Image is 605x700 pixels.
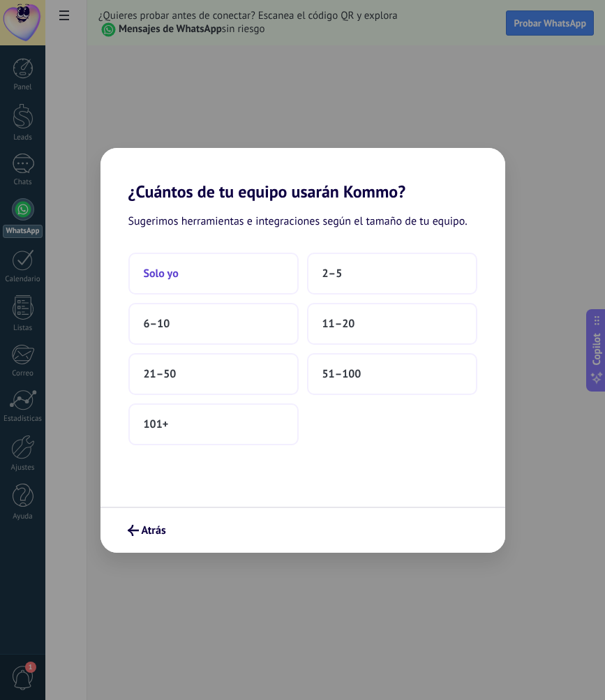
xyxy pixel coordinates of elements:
span: Solo yo [144,267,179,281]
span: Atrás [142,526,166,535]
span: Sugerimos herramientas e integraciones según el tamaño de tu equipo. [128,213,468,231]
span: 21–50 [144,367,177,381]
button: Solo yo [128,253,299,295]
button: Atrás [121,519,172,542]
button: 2–5 [307,253,477,295]
button: 21–50 [128,353,299,395]
h2: ¿Cuántos de tu equipo usarán Kommo? [100,148,505,202]
button: 101+ [128,403,299,445]
span: 51–100 [322,367,361,381]
button: 11–20 [307,303,477,345]
button: 51–100 [307,353,477,395]
span: 6–10 [144,317,170,331]
span: 101+ [144,417,169,431]
span: 11–20 [322,317,355,331]
span: 2–5 [322,267,343,281]
button: 6–10 [128,303,299,345]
